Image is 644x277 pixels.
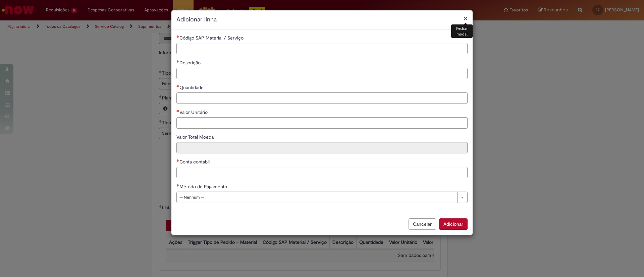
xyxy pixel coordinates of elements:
input: Descrição [176,68,468,79]
button: Adicionar [439,218,468,230]
input: Quantidade [176,92,468,104]
input: Código SAP Material / Serviço [176,43,468,54]
span: -- Nenhum -- [179,192,454,203]
span: Conta contábil [179,159,211,165]
span: Método de Pagamento [179,184,228,190]
h2: Adicionar linha [176,15,468,24]
span: Quantidade [179,84,205,90]
span: Necessários [176,184,179,187]
span: Necessários [176,159,179,162]
span: Necessários [176,85,179,87]
span: Necessários [176,110,179,112]
span: Necessários [176,35,179,38]
input: Conta contábil [176,167,468,178]
span: Somente leitura - Valor Total Moeda [176,134,215,140]
button: Fechar modal [464,15,468,22]
button: Cancelar [409,218,436,230]
div: Fechar modal [451,24,473,38]
span: Código SAP Material / Serviço [179,35,245,41]
input: Valor Total Moeda [176,142,468,153]
span: Descrição [179,60,202,66]
input: Valor Unitário [176,117,468,129]
span: Valor Unitário [179,109,209,115]
span: Necessários [176,60,179,63]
